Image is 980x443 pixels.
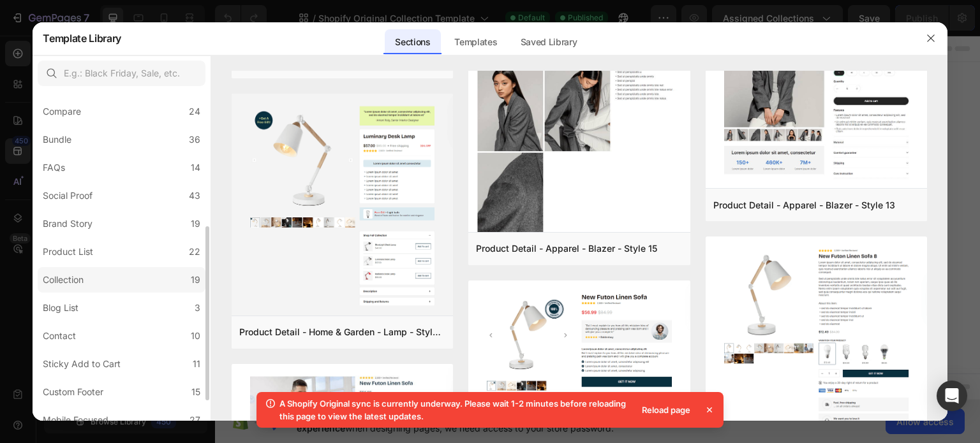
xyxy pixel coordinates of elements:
div: Start with Generating from URL or image [297,282,469,293]
div: Sticky Add to Cart [43,356,121,372]
div: Social Proof [43,188,93,203]
div: Compare [43,104,81,119]
div: Blog List [43,300,78,316]
div: Sections [385,29,440,55]
img: pd7.png [468,280,690,422]
img: pd9.png [232,94,453,318]
div: Custom Footer [43,384,103,400]
div: 27 [189,412,200,428]
div: Brand Story [43,216,93,231]
div: 19 [191,216,200,231]
button: Add sections [290,211,378,236]
div: 36 [189,132,200,147]
div: 19 [191,272,200,287]
div: 15 [191,384,200,400]
div: 22 [189,244,200,259]
div: 24 [189,104,200,119]
div: Product List [43,244,93,259]
div: Templates [444,29,507,55]
div: Mobile Focused [43,412,108,428]
div: 10 [191,328,200,344]
p: A Shopify Original sync is currently underway. Please wait 1-2 minutes before reloading this page... [279,397,629,423]
div: Collection [43,272,84,287]
div: Bundle [43,132,71,147]
div: 11 [193,356,200,372]
img: pd18.png [706,13,927,191]
div: 3 [195,300,200,316]
div: Contact [43,328,76,344]
div: 43 [189,188,200,203]
div: Open Intercom Messenger [937,381,967,411]
div: Reload page [634,401,698,419]
h2: Template Library [43,22,121,55]
div: 14 [191,160,200,175]
button: Add elements [385,211,475,236]
div: Saved Library [510,29,588,55]
div: Product Detail - Home & Garden - Lamp - Style 9 [239,324,445,340]
div: Start with Sections from sidebar [306,185,460,201]
div: FAQs [43,160,65,175]
input: E.g.: Black Friday, Sale, etc. [38,61,205,86]
div: Product Detail - Apparel - Blazer - Style 15 [476,241,657,256]
div: Product Detail - Apparel - Blazer - Style 13 [713,198,895,213]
